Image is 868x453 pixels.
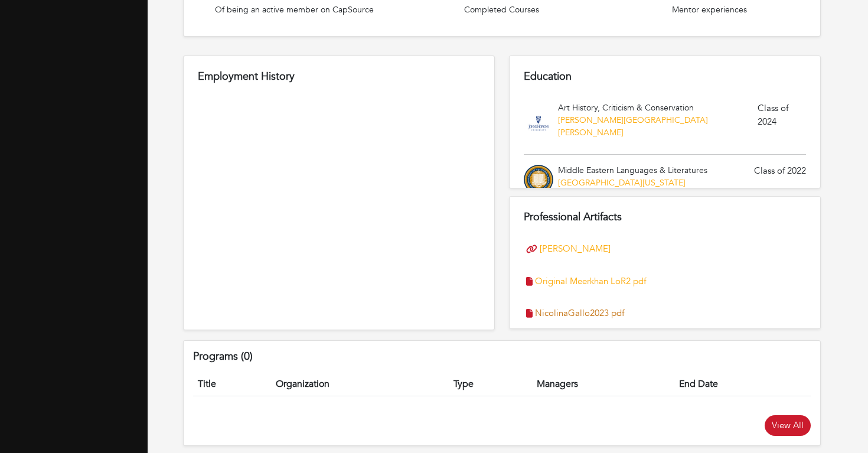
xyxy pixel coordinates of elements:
[558,102,758,114] p: Art History, Criticism & Conservation
[765,415,811,436] a: View All
[193,372,271,396] th: Title
[524,165,553,194] img: Seal_of_University_of_California,_Berkeley.svg.png
[613,4,806,16] p: Mentor experiences
[758,102,806,145] span: Class of 2024
[535,307,624,320] a: NicolinaGallo2023 pdf
[524,70,806,83] h5: Education
[558,177,686,188] a: [GEOGRAPHIC_DATA][US_STATE]
[558,115,708,138] a: [PERSON_NAME][GEOGRAPHIC_DATA][PERSON_NAME]
[198,70,480,83] h5: Employment History
[271,372,449,396] th: Organization
[674,372,811,396] th: End Date
[193,350,811,363] h4: Programs (0)
[535,275,646,288] a: Original Meerkhan LoR2 pdf
[532,372,675,396] th: Managers
[754,164,806,195] span: Class of 2022
[558,164,707,177] p: Middle Eastern Languages & Literatures
[524,109,553,138] img: university_logo_small_vertical_blue.png
[198,4,391,16] p: Of being an active member on CapSource
[540,242,611,256] a: [PERSON_NAME]
[524,211,806,224] h5: Professional Artifacts
[405,4,598,16] p: Completed Courses
[449,372,532,396] th: Type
